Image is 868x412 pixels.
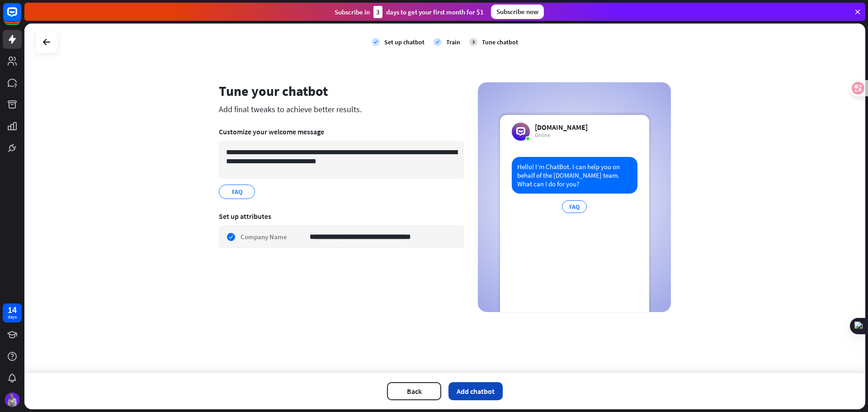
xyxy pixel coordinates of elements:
[373,6,382,18] div: 3
[372,38,380,46] i: check
[219,127,464,136] div: Customize your welcome message
[535,132,588,139] div: Online
[3,303,22,322] a: 14 days
[219,212,464,221] div: Set up attributes
[8,306,17,314] div: 14
[448,382,503,400] button: Add chatbot
[335,6,484,18] div: Subscribe in days to get your first month for $1
[219,104,464,114] div: Add final tweaks to achieve better results.
[535,123,588,132] div: [DOMAIN_NAME]
[384,38,425,46] div: Set up chatbot
[562,200,587,213] div: FAQ
[469,38,477,46] div: 3
[482,38,518,46] div: Tune chatbot
[491,5,544,19] div: Subscribe now
[8,314,17,320] div: days
[434,38,442,46] i: check
[387,382,441,400] button: Back
[231,187,243,197] span: FAQ
[7,4,34,31] button: Open LiveChat chat widget
[512,157,637,194] div: Hello! I’m ChatBot. I can help you on behalf of the [DOMAIN_NAME] team. What can I do for you?
[219,82,464,99] div: Tune your chatbot
[446,38,460,46] div: Train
